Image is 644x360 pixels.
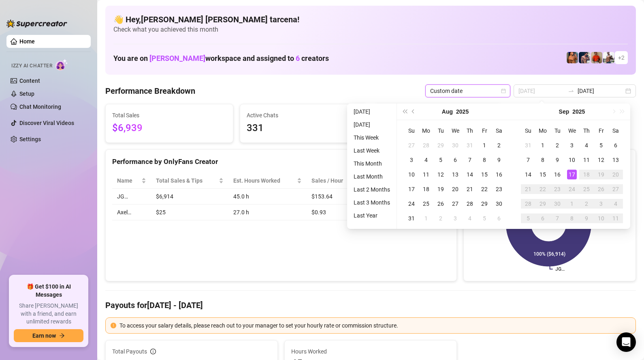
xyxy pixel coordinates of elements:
[112,156,450,167] div: Performance by OnlyFans Creator
[596,184,606,194] div: 26
[594,211,608,226] td: 2025-10-10
[436,155,446,165] div: 5
[480,155,489,165] div: 8
[419,182,433,196] td: 2025-08-18
[465,170,475,179] div: 14
[518,86,565,95] input: Start date
[492,123,506,138] th: Sa
[477,153,492,167] td: 2025-08-08
[579,167,594,182] td: 2025-09-18
[448,138,463,153] td: 2025-07-30
[521,182,535,196] td: 2025-09-21
[477,211,492,226] td: 2025-09-05
[567,155,577,165] div: 10
[579,52,590,63] img: Axel
[535,182,550,196] td: 2025-09-22
[436,170,446,179] div: 12
[151,173,228,189] th: Total Sales & Tips
[149,54,205,63] span: [PERSON_NAME]
[419,138,433,153] td: 2025-07-28
[450,155,460,165] div: 6
[6,19,67,28] img: logo-BBDzfeDw.svg
[119,321,631,330] div: To access your salary details, please reach out to your manager to set your hourly rate or commis...
[521,211,535,226] td: 2025-10-05
[477,182,492,196] td: 2025-08-22
[480,140,489,150] div: 1
[492,211,506,226] td: 2025-09-06
[521,138,535,153] td: 2025-08-31
[448,167,463,182] td: 2025-08-13
[228,205,306,220] td: 27.0 h
[579,211,594,226] td: 2025-10-09
[596,213,606,223] div: 10
[291,347,450,356] span: Hours Worked
[113,14,628,25] h4: 👋 Hey, [PERSON_NAME] [PERSON_NAME] tarcena !
[552,184,562,194] div: 23
[19,78,40,84] a: Content
[494,140,504,150] div: 2
[450,184,460,194] div: 20
[19,38,35,45] a: Home
[567,184,577,194] div: 24
[409,103,418,120] button: Previous month (PageUp)
[421,184,431,194] div: 18
[433,153,448,167] td: 2025-08-05
[465,184,475,194] div: 21
[611,170,621,179] div: 20
[582,155,591,165] div: 11
[579,153,594,167] td: 2025-09-11
[492,153,506,167] td: 2025-08-09
[404,123,419,138] th: Su
[596,199,606,209] div: 3
[350,172,393,181] li: Last Month
[565,153,579,167] td: 2025-09-10
[14,302,83,326] span: Share [PERSON_NAME] with a friend, and earn unlimited rewards
[55,59,68,71] img: AI Chatter
[552,140,562,150] div: 2
[448,196,463,211] td: 2025-08-27
[105,300,636,311] h4: Payouts for [DATE] - [DATE]
[611,155,621,165] div: 13
[552,170,562,179] div: 16
[567,52,578,63] img: JG
[113,25,628,34] span: Check what you achieved this month
[594,123,608,138] th: Fr
[550,211,565,226] td: 2025-10-07
[535,138,550,153] td: 2025-09-01
[535,196,550,211] td: 2025-09-29
[538,140,548,150] div: 1
[19,120,74,126] a: Discover Viral Videos
[579,196,594,211] td: 2025-10-02
[616,332,636,352] div: Open Intercom Messenger
[228,189,306,205] td: 45.0 h
[19,103,61,110] a: Chat Monitoring
[247,121,361,136] span: 331
[112,189,151,205] td: JG…
[404,167,419,182] td: 2025-08-10
[407,184,416,194] div: 17
[594,196,608,211] td: 2025-10-03
[591,52,602,63] img: Justin
[494,213,504,223] div: 6
[611,213,621,223] div: 11
[19,136,41,142] a: Settings
[433,138,448,153] td: 2025-07-29
[477,123,492,138] th: Fr
[568,88,574,94] span: swap-right
[113,54,329,63] h1: You are on workspace and assigned to creators
[407,155,416,165] div: 3
[404,211,419,226] td: 2025-08-31
[579,123,594,138] th: Th
[582,140,591,150] div: 4
[111,323,116,328] span: exclamation-circle
[151,189,228,205] td: $6,914
[535,123,550,138] th: Mo
[596,155,606,165] div: 12
[247,111,361,120] span: Active Chats
[608,167,623,182] td: 2025-09-20
[448,211,463,226] td: 2025-09-03
[492,138,506,153] td: 2025-08-02
[594,153,608,167] td: 2025-09-12
[538,213,548,223] div: 6
[523,140,533,150] div: 31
